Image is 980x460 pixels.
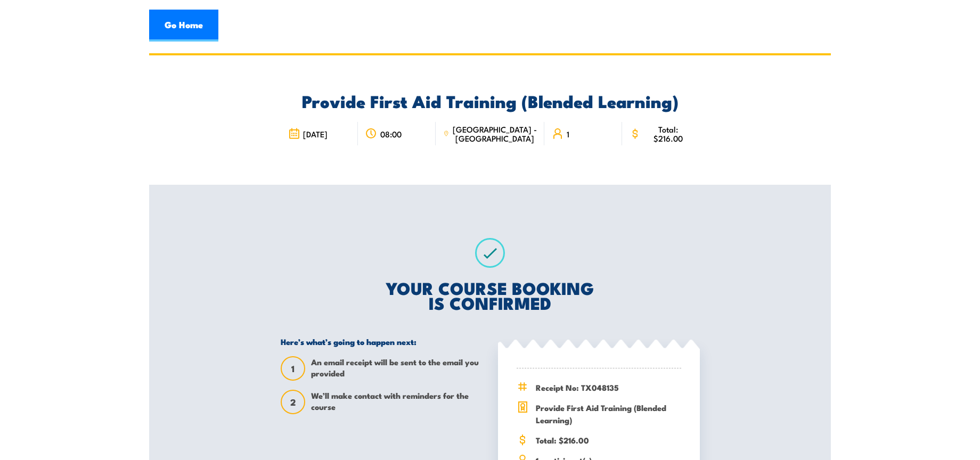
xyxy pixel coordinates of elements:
span: An email receipt will be sent to the email you provided [311,356,483,381]
span: Receipt No: TX048135 [536,381,681,393]
span: We’ll make contact with reminders for the course [311,390,483,414]
span: Provide First Aid Training (Blended Learning) [536,401,681,426]
h5: Here’s what’s going to happen next: [281,336,483,347]
span: 1 [567,129,569,138]
span: Total: $216.00 [536,434,681,446]
h2: YOUR COURSE BOOKING IS CONFIRMED [281,280,700,310]
span: 1 [282,363,304,374]
span: Total: $216.00 [644,125,692,143]
h2: Provide First Aid Training (Blended Learning) [281,93,700,108]
span: 08:00 [380,129,402,138]
span: 2 [282,397,304,408]
a: Go Home [149,10,218,42]
span: [DATE] [303,129,328,138]
span: [GEOGRAPHIC_DATA] - [GEOGRAPHIC_DATA] [452,125,537,143]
